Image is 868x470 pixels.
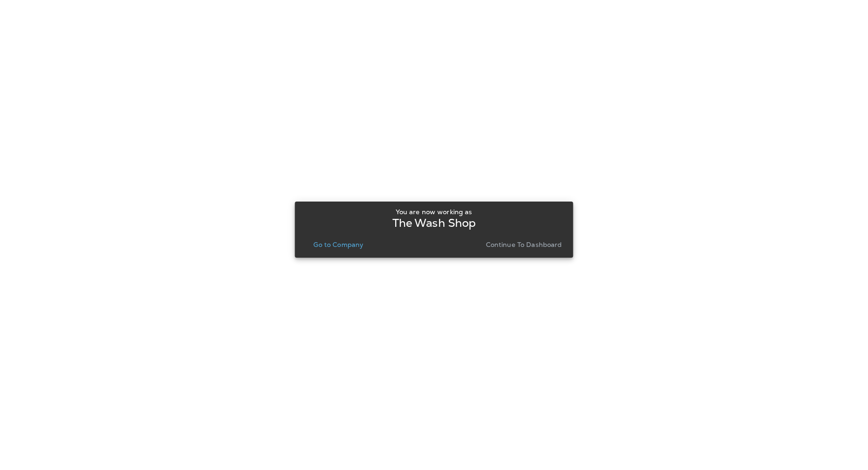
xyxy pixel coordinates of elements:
p: The Wash Shop [392,219,476,227]
p: Go to Company [313,241,363,248]
button: Continue to Dashboard [482,238,566,251]
p: Continue to Dashboard [486,241,562,248]
p: You are now working as [396,208,472,216]
button: Go to Company [310,238,367,251]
